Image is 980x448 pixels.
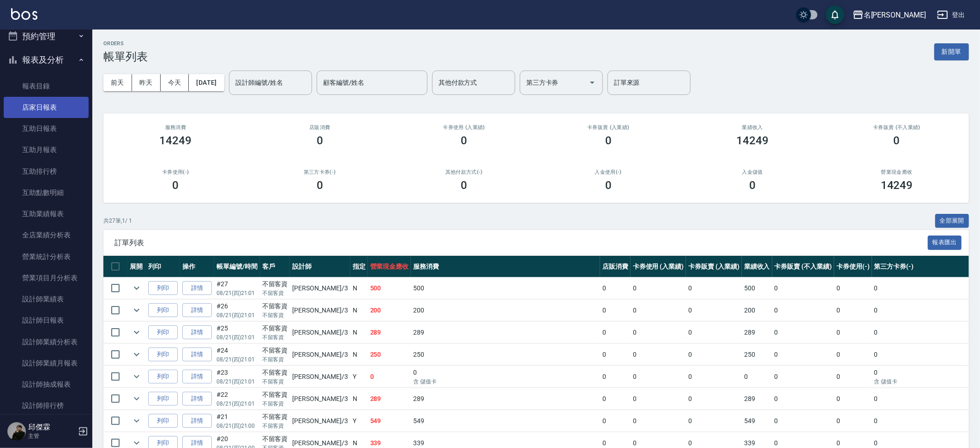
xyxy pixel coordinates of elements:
button: expand row [130,325,144,339]
button: 新開單 [934,43,969,60]
td: 0 [834,410,872,432]
td: 0 [686,322,742,343]
h3: 14249 [881,179,913,192]
p: 08/21 (四) 21:01 [216,289,258,297]
h2: 卡券販賣 (入業績) [547,124,670,130]
button: save [826,6,844,24]
th: 展開 [127,256,146,277]
td: 0 [834,322,872,343]
td: 0 [631,322,686,343]
td: #21 [214,410,260,432]
a: 報表目錄 [4,76,89,97]
a: 營業項目月分析表 [4,267,89,289]
td: [PERSON_NAME] /3 [290,344,350,365]
a: 設計師排行榜 [4,395,89,416]
th: 列印 [146,256,180,277]
td: 0 [368,366,411,388]
button: 報表及分析 [4,48,89,72]
td: #25 [214,322,260,343]
td: 549 [742,410,772,432]
h3: 14249 [736,134,769,147]
h2: 第三方卡券(-) [259,169,381,175]
h3: 服務消費 [114,124,237,130]
td: 549 [368,410,411,432]
td: 500 [742,277,772,299]
h2: 店販消費 [259,124,381,130]
td: 289 [411,322,600,343]
h3: 0 [749,179,756,192]
p: 08/21 (四) 21:01 [216,333,258,342]
button: expand row [130,348,144,361]
button: 列印 [148,392,178,406]
button: 名[PERSON_NAME] [849,6,930,24]
td: 0 [686,410,742,432]
td: N [350,322,368,343]
p: 不留客資 [262,377,288,386]
td: N [350,277,368,299]
td: 0 [631,277,686,299]
h3: 0 [461,179,467,192]
h2: 卡券使用(-) [114,169,237,175]
p: 08/21 (四) 21:01 [216,377,258,386]
p: 08/21 (四) 21:00 [216,422,258,430]
td: 0 [772,410,834,432]
h3: 0 [894,134,900,147]
button: 列印 [148,281,178,295]
td: 0 [631,410,686,432]
a: 互助日報表 [4,118,89,139]
p: 共 27 筆, 1 / 1 [103,217,132,225]
button: 報表匯出 [928,236,962,250]
td: 0 [600,410,631,432]
td: 289 [368,322,411,343]
div: 不留客資 [262,412,288,422]
p: 主管 [28,432,75,440]
th: 帳單編號/時間 [214,256,260,277]
p: 不留客資 [262,422,288,430]
a: 互助月報表 [4,139,89,160]
a: 設計師業績分析表 [4,331,89,353]
button: 列印 [148,348,178,362]
td: Y [350,410,368,432]
a: 互助排行榜 [4,161,89,182]
th: 操作 [180,256,214,277]
button: expand row [130,370,144,383]
td: Y [350,366,368,388]
td: 200 [368,300,411,321]
td: 0 [742,366,772,388]
td: 500 [411,277,600,299]
button: 今天 [161,74,189,91]
td: 289 [411,388,600,410]
td: 200 [742,300,772,321]
p: 08/21 (四) 21:01 [216,311,258,319]
th: 設計師 [290,256,350,277]
td: [PERSON_NAME] /3 [290,322,350,343]
td: 0 [411,366,600,388]
th: 店販消費 [600,256,631,277]
h3: 0 [461,134,467,147]
h2: 入金使用(-) [547,169,670,175]
button: 預約管理 [4,24,89,48]
td: [PERSON_NAME] /3 [290,410,350,432]
h2: 入金儲值 [691,169,814,175]
a: 互助點數明細 [4,182,89,203]
td: 250 [411,344,600,365]
a: 詳情 [182,370,212,384]
button: 昨天 [132,74,161,91]
td: 0 [600,277,631,299]
td: 0 [834,300,872,321]
td: 0 [772,277,834,299]
th: 營業現金應收 [368,256,411,277]
button: 全部展開 [935,214,969,228]
button: Open [585,75,600,90]
td: 0 [772,388,834,410]
button: [DATE] [189,74,224,91]
td: 250 [368,344,411,365]
td: 0 [772,366,834,388]
button: 前天 [103,74,132,91]
td: 0 [834,277,872,299]
button: 列印 [148,303,178,318]
p: 不留客資 [262,400,288,408]
th: 業績收入 [742,256,772,277]
td: 0 [600,366,631,388]
img: Logo [11,8,37,20]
